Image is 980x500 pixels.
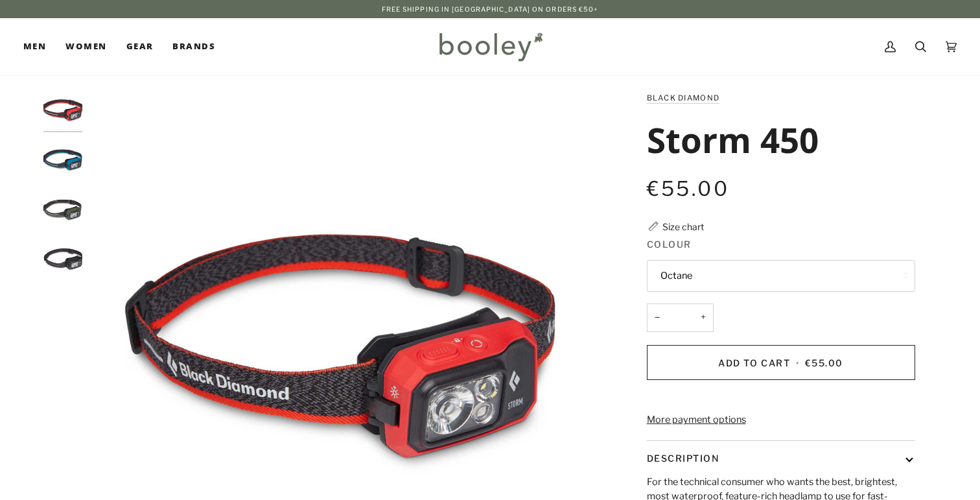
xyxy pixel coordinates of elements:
h1: Storm 450 [647,118,819,161]
img: Black Diamond Storm 450 Dark Olive - Booley Galway [43,190,82,229]
span: €55.00 [647,176,729,201]
button: + [693,304,714,333]
a: Black Diamond [647,93,719,102]
img: Black Diamond Storm 450 Black - Booley Galway [43,240,82,279]
button: − [647,304,668,333]
span: Women [65,40,106,53]
img: Black Diamond Storm 450 Azul - Booley Galway [43,141,82,180]
span: Add to Cart [718,357,790,368]
button: Octane [647,260,915,292]
span: Men [23,40,46,53]
img: Black Diamond Storm 450 Octane - Booley Galway [43,91,82,130]
img: Booley [434,28,547,65]
span: Brands [172,40,215,53]
a: Brands [163,18,225,75]
span: €55.00 [805,357,843,368]
input: Quantity [647,304,714,333]
span: Colour [647,237,692,251]
button: Description [647,441,915,475]
a: Gear [117,18,163,75]
p: Free Shipping in [GEOGRAPHIC_DATA] on Orders €50+ [382,4,599,14]
span: • [793,357,802,368]
button: Add to Cart • €55.00 [647,345,915,380]
a: Women [56,18,116,75]
a: More payment options [647,413,915,427]
span: Gear [126,40,154,53]
a: Men [23,18,56,75]
div: Size chart [662,220,704,233]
